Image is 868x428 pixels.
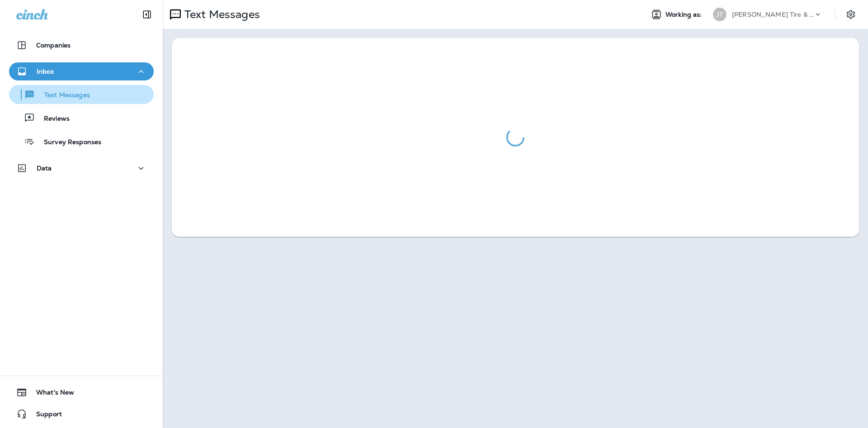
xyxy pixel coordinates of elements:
[9,159,154,177] button: Data
[37,165,52,172] p: Data
[37,68,54,75] p: Inbox
[134,5,160,24] button: Collapse Sidebar
[9,62,154,80] button: Inbox
[9,132,154,151] button: Survey Responses
[9,108,154,127] button: Reviews
[732,11,813,18] p: [PERSON_NAME] Tire & Auto
[9,36,154,54] button: Companies
[843,6,859,23] button: Settings
[35,91,90,100] p: Text Messages
[665,11,704,19] span: Working as:
[9,405,154,423] button: Support
[9,85,154,104] button: Text Messages
[27,389,74,400] span: What's New
[27,410,62,421] span: Support
[9,383,154,401] button: What's New
[181,8,260,21] p: Text Messages
[35,115,70,123] p: Reviews
[35,138,101,147] p: Survey Responses
[713,8,726,21] div: JT
[36,42,71,49] p: Companies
